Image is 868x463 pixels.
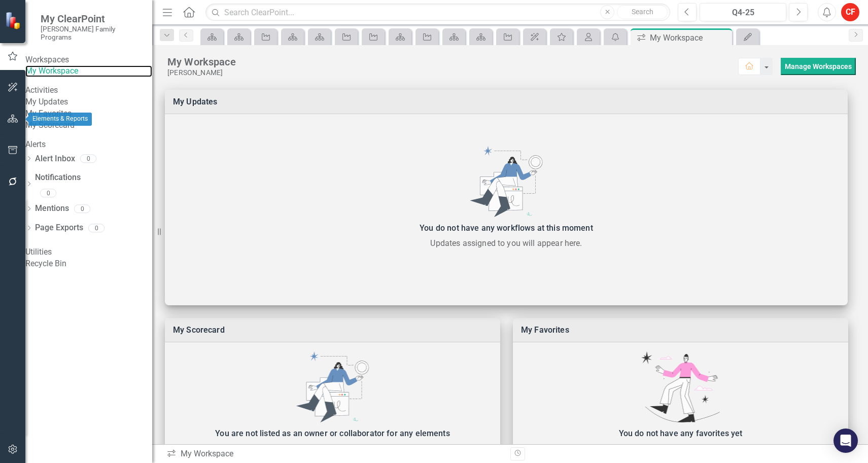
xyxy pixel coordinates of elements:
div: Favorited reports or detail pages will show up here. [518,443,843,455]
a: My Updates [173,97,218,106]
div: Updates assigned to you will appear here. [170,237,843,250]
button: Q4-25 [700,3,786,21]
div: Utilities [25,246,152,258]
a: Mentions [35,203,69,215]
small: [PERSON_NAME] Family Programs [41,25,142,42]
div: split button [781,58,856,75]
a: My Updates [25,96,152,108]
div: 0 [88,224,105,232]
a: Recycle Bin [25,258,152,270]
div: My Workspace [650,31,730,44]
div: 0 [40,189,56,198]
div: My Workspace [167,55,738,68]
div: Elements & Reports [28,113,92,126]
a: Alert Inbox [35,153,75,165]
div: Workspaces [25,54,152,66]
div: Activities [25,85,152,96]
div: You are not listed as an owner or collaborator for any elements [170,426,495,441]
div: Q4-25 [703,7,783,19]
div: You do not have any favorites yet [518,426,843,441]
a: Manage Workspaces [785,62,852,70]
img: ClearPoint Strategy [5,12,23,29]
span: My ClearPoint [41,13,142,25]
a: Page Exports [35,222,83,234]
button: CF [841,3,859,21]
a: My Favorites [521,325,569,335]
a: My Scorecard [173,325,225,335]
div: Open Intercom Messenger [834,429,858,453]
div: You do not have any workflows at this moment [170,221,843,235]
div: Elements you own will show up here. [170,443,495,455]
div: My Workspace [166,448,503,460]
div: 0 [74,204,90,213]
div: [PERSON_NAME] [167,68,738,77]
div: Alerts [25,139,152,151]
span: Search [632,8,653,16]
button: Manage Workspaces [781,58,856,75]
a: My Favorites [25,108,152,120]
button: Search [617,5,668,19]
div: 0 [80,155,96,163]
input: Search ClearPoint... [205,4,670,21]
a: My Workspace [25,65,152,77]
a: Notifications [35,172,152,184]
